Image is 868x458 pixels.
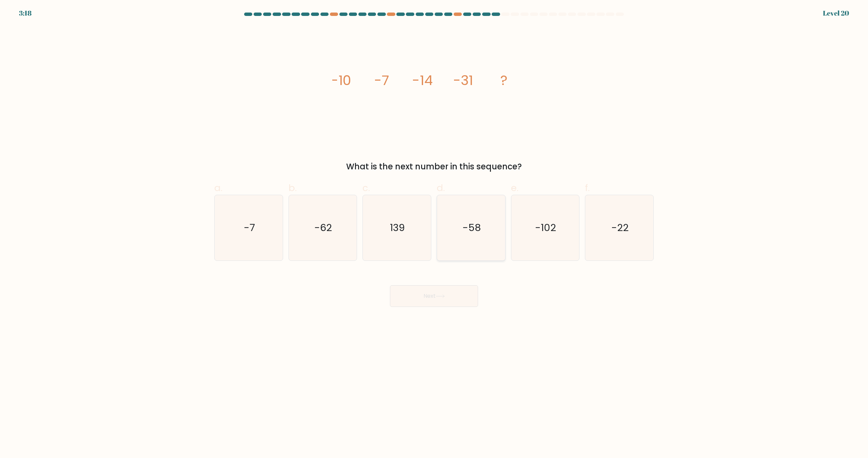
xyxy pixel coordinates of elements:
[244,221,255,235] text: -7
[462,221,481,235] text: -58
[331,71,351,90] tspan: -10
[453,71,473,90] tspan: -31
[218,161,650,173] div: What is the next number in this sequence?
[585,181,590,194] span: f.
[437,181,445,194] span: d.
[362,181,370,194] span: c.
[390,221,405,235] text: 139
[214,181,222,194] span: a.
[823,8,849,18] div: Level 20
[315,221,332,235] text: -62
[19,8,32,18] div: 3:18
[535,221,556,235] text: -102
[511,181,518,194] span: e.
[611,221,629,235] text: -22
[500,71,508,90] tspan: ?
[289,181,297,194] span: b.
[390,285,478,307] button: Next
[374,71,389,90] tspan: -7
[412,71,433,90] tspan: -14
